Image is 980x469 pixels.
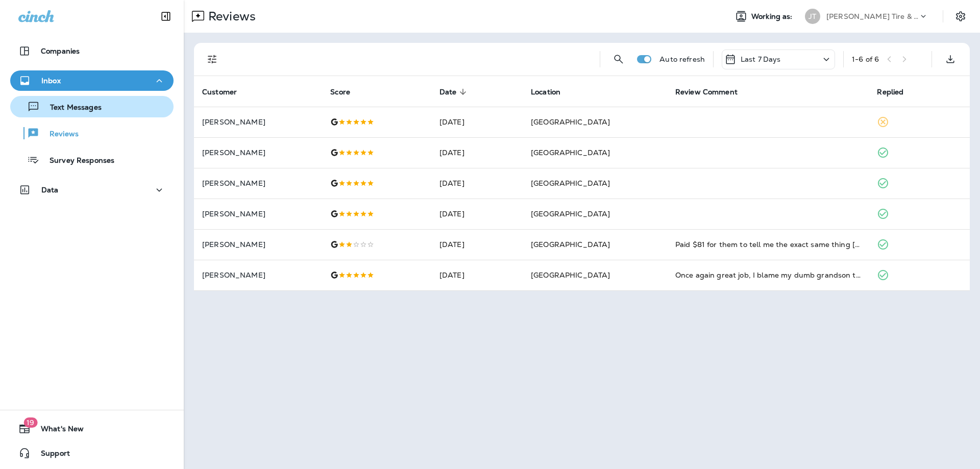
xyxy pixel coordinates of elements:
p: [PERSON_NAME] [202,271,314,279]
p: [PERSON_NAME] [202,240,314,249]
p: Companies [41,47,80,55]
p: Text Messages [40,103,102,113]
td: [DATE] [431,199,523,229]
button: Support [10,443,174,463]
span: Score [330,87,363,96]
p: Inbox [41,77,61,85]
p: Reviews [39,130,79,139]
button: Filters [202,49,223,69]
p: [PERSON_NAME] [202,179,314,187]
td: [DATE] [431,107,523,137]
span: [GEOGRAPHIC_DATA] [531,209,610,218]
button: Settings [951,7,970,26]
span: Location [531,87,574,96]
p: [PERSON_NAME] Tire & Auto [826,12,918,20]
span: Working as: [751,12,795,21]
div: Paid $81 for them to tell me the exact same thing jiffy lube told me (for free) when referring me... [675,239,861,250]
button: Text Messages [10,96,174,117]
span: Date [439,88,457,96]
span: Date [439,87,470,96]
button: Search Reviews [608,49,629,69]
span: Review Comment [675,88,738,96]
span: What's New [31,425,84,437]
p: Survey Responses [39,156,114,166]
div: JT [805,9,820,24]
span: Review Comment [675,87,751,96]
td: [DATE] [431,168,523,199]
div: 1 - 6 of 6 [852,55,879,63]
span: Customer [202,87,250,96]
button: Data [10,180,174,200]
button: Survey Responses [10,149,174,170]
span: [GEOGRAPHIC_DATA] [531,148,610,157]
span: [GEOGRAPHIC_DATA] [531,240,610,249]
td: [DATE] [431,137,523,168]
button: 19What's New [10,418,174,439]
span: [GEOGRAPHIC_DATA] [531,117,610,127]
button: Reviews [10,122,174,144]
td: [DATE] [431,229,523,260]
button: Companies [10,41,174,61]
span: Replied [877,88,903,96]
span: [GEOGRAPHIC_DATA] [531,270,610,280]
span: [GEOGRAPHIC_DATA] [531,179,610,188]
button: Collapse Sidebar [152,6,180,27]
p: [PERSON_NAME] [202,118,314,126]
span: Replied [877,87,917,96]
p: Auto refresh [659,55,705,63]
p: Reviews [204,9,256,24]
p: Last 7 Days [741,55,781,63]
button: Inbox [10,70,174,91]
div: Once again great job, I blame my dumb grandson this time dumb kids, I wasn't THAT stupid when I w... [675,270,861,280]
p: [PERSON_NAME] [202,149,314,157]
span: Location [531,88,560,96]
span: Support [31,449,70,461]
span: Score [330,88,350,96]
span: Customer [202,88,237,96]
button: Export as CSV [940,49,961,69]
span: 19 [23,417,37,428]
td: [DATE] [431,260,523,290]
p: [PERSON_NAME] [202,210,314,218]
p: Data [41,186,59,194]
